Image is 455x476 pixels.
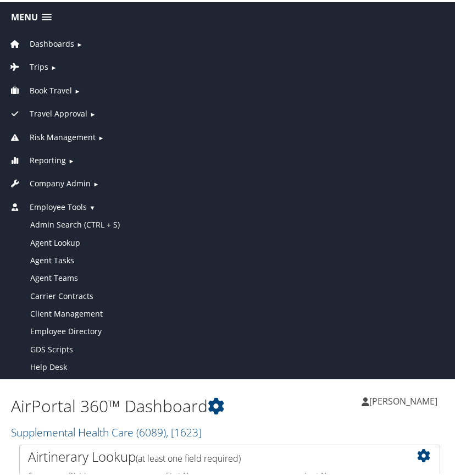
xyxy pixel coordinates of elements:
[98,131,104,140] span: ►
[166,423,202,438] span: , [ 1623 ]
[51,61,57,69] span: ►
[136,450,241,462] span: (at least one field required)
[30,106,87,118] span: Travel Approval
[30,199,87,211] span: Employee Tools
[136,423,166,438] span: ( 6089 )
[8,36,74,47] a: Dashboards
[30,152,66,164] span: Reporting
[30,59,48,71] span: Trips
[362,383,448,416] a: [PERSON_NAME]
[8,176,91,186] a: Company Admin
[93,178,99,186] span: ►
[8,83,72,93] a: Book Travel
[28,445,396,464] h2: Airtinerary Lookup
[30,175,91,187] span: Company Admin
[5,6,57,24] a: Menu
[90,108,96,116] span: ►
[369,393,437,405] span: [PERSON_NAME]
[76,38,82,46] span: ►
[30,129,96,141] span: Risk Management
[8,200,87,210] a: Employee Tools
[30,82,72,95] span: Book Travel
[30,36,74,48] span: Dashboards
[89,201,95,209] span: ▼
[8,130,96,140] a: Risk Management
[11,423,202,438] a: Supplemental Health Care
[8,153,66,163] a: Reporting
[8,106,87,117] a: Travel Approval
[11,392,230,416] h1: AirPortal 360™ Dashboard
[8,59,48,70] a: Trips
[11,10,38,20] span: Menu
[68,154,74,163] span: ►
[74,85,80,93] span: ►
